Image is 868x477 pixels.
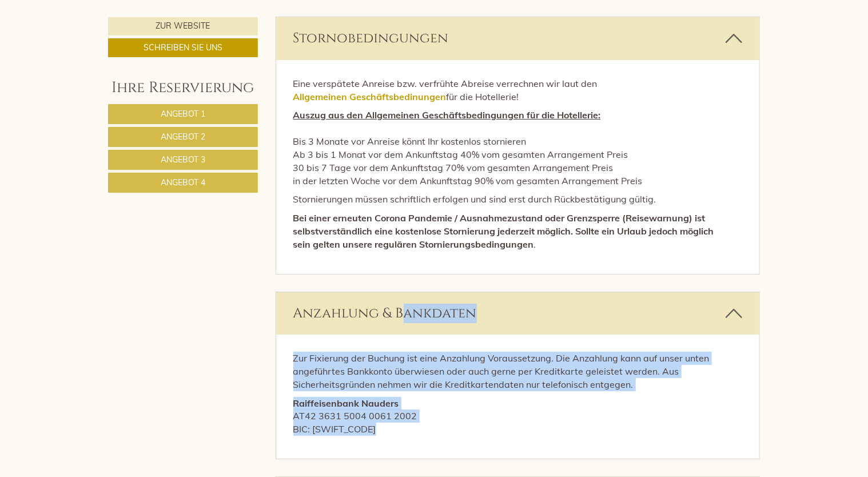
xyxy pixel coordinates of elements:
[293,397,743,436] p: AT42 3631 5004 0061 2002 BIC: [SWIFT_CODE]
[293,397,399,409] strong: Raiffeisenbank Nauders
[276,17,760,59] div: Stornobedingungen
[108,38,258,57] a: Schreiben Sie uns
[161,154,205,165] span: Angebot 3
[161,109,205,119] span: Angebot 1
[161,177,205,188] span: Angebot 4
[293,193,743,206] p: Stornierungen müssen schriftlich erfolgen und sind erst durch Rückbestätigung gültig.
[108,17,258,35] a: Zur Website
[293,212,714,250] strong: Bei einer erneuten Corona Pandemie / Ausnahmezustand oder Grenzsperre (Reisewarnung) ist selbstve...
[276,292,760,335] div: Anzahlung & Bankdaten
[293,212,743,251] p: .
[161,132,205,142] span: Angebot 2
[293,109,601,121] u: Auszug aus den Allgemeinen Geschäftsbedingungen für die Hotellerie:
[293,352,743,391] p: Zur Fixierung der Buchung ist eine Anzahlung Voraussetzung. Die Anzahlung kann auf unser unten an...
[108,77,258,98] div: Ihre Reservierung
[293,77,743,104] p: Eine verspätete Anreise bzw. verfrühte Abreise verrechnen wir laut den für die Hotellerie!
[293,109,743,187] p: Bis 3 Monate vor Anreise könnt Ihr kostenlos stornieren Ab 3 bis 1 Monat vor dem Ankunftstag 40% ...
[293,91,447,102] a: Allgemeinen Geschäftsbedinungen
